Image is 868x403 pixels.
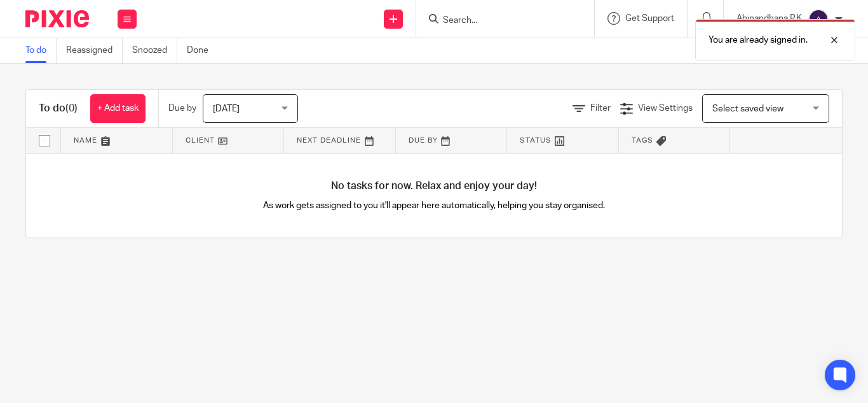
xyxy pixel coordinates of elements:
[187,38,218,63] a: Done
[132,38,177,63] a: Snoozed
[65,103,78,113] span: (0)
[230,199,638,212] p: As work gets assigned to you it'll appear here automatically, helping you stay organised.
[709,34,808,46] p: You are already signed in.
[25,10,89,27] img: Pixie
[26,180,842,193] h4: No tasks for now. Relax and enjoy your day!
[590,104,611,113] span: Filter
[712,104,783,113] span: Select saved view
[168,102,196,115] p: Due by
[66,38,123,63] a: Reassigned
[39,102,78,115] h1: To do
[213,104,240,113] span: [DATE]
[25,38,57,63] a: To do
[632,137,653,144] span: Tags
[808,9,829,29] img: svg%3E
[638,104,693,113] span: View Settings
[90,94,146,123] a: + Add task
